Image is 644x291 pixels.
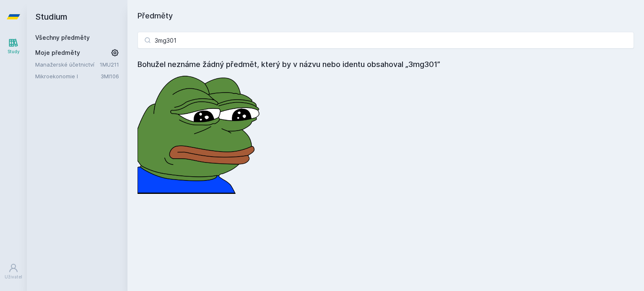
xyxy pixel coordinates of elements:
a: 3MI106 [101,73,119,80]
a: Uživatel [2,259,25,284]
h1: Předměty [138,10,634,22]
h4: Bohužel neznáme žádný předmět, který by v názvu nebo identu obsahoval „3mg301” [138,59,634,70]
a: Manažerské účetnictví [35,60,100,69]
a: Všechny předměty [35,34,90,41]
a: Mikroekonomie I [35,72,101,80]
span: Moje předměty [35,49,80,57]
a: 1MU211 [100,61,119,68]
a: Study [2,33,25,59]
div: Uživatel [5,274,22,280]
input: Název nebo ident předmětu… [138,32,634,49]
img: error_picture.png [138,70,263,194]
div: Study [8,49,20,55]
